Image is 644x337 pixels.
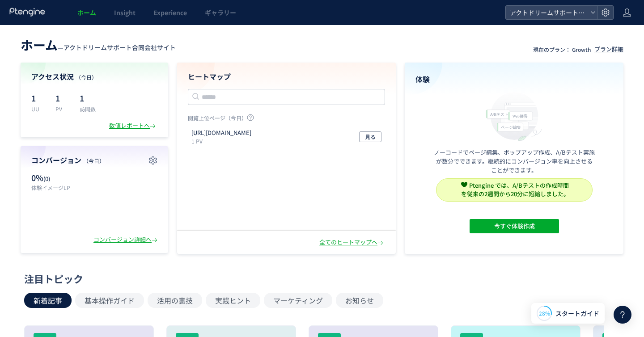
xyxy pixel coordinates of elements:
[594,45,623,54] div: プラン詳細
[206,293,260,308] button: 実践ヒント
[31,172,90,184] p: 0%
[336,293,383,308] button: お知らせ
[24,293,72,308] button: 新着記事
[114,8,136,17] span: Insight
[153,8,187,17] span: Experience
[31,105,45,113] p: UU
[55,91,69,105] p: 1
[31,184,90,191] p: 体験イメージLP
[188,72,385,82] h4: ヒートマップ
[83,157,105,164] span: （今日）
[148,293,202,308] button: 活用の裏技
[188,114,385,125] p: 閲覧上位ページ（今日）
[533,46,591,53] p: 現在のプラン： Growth
[434,148,595,175] p: ノーコードでページ編集、ポップアップ作成、A/Bテスト実施が数分でできます。継続的にコンバージョン率を向上させることができます。
[76,73,97,81] span: （今日）
[64,43,176,52] span: アクトドリームサポート合同会社サイト
[80,105,96,113] p: 訪問数
[555,309,599,318] span: スタートガイド
[205,8,236,17] span: ギャラリー
[359,131,381,142] button: 見る
[415,74,613,84] h4: 体験
[43,174,50,183] span: (0)
[461,181,467,188] img: svg+xml,%3c
[494,219,534,233] span: 今すぐ体験作成
[109,122,157,130] div: 数値レポートへ
[264,293,332,308] button: マーケティング
[31,91,45,105] p: 1
[191,129,251,137] p: https://utage.actdream.net/p/expopt
[80,91,96,105] p: 1
[470,219,559,233] button: 今すぐ体験作成
[55,105,69,113] p: PV
[31,155,157,165] h4: コンバージョン
[75,293,144,308] button: 基本操作ガイド
[24,272,615,286] div: 注目トピック
[21,36,176,54] div: —
[319,238,385,247] div: 全てのヒートマップへ
[77,8,96,17] span: ホーム
[93,236,159,244] div: コンバージョン詳細へ
[482,90,547,142] img: home_experience_onbo_jp-C5-EgdA0.svg
[507,6,587,19] span: アクトドリームサポート合同会社サイト
[461,181,569,198] span: Ptengine では、A/Bテストの作成時間 を従来の2週間から20分に短縮しました。
[21,36,58,54] span: ホーム
[31,72,157,82] h4: アクセス状況
[539,309,550,317] span: 28%
[365,131,376,142] span: 見る
[191,137,255,145] p: 1 PV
